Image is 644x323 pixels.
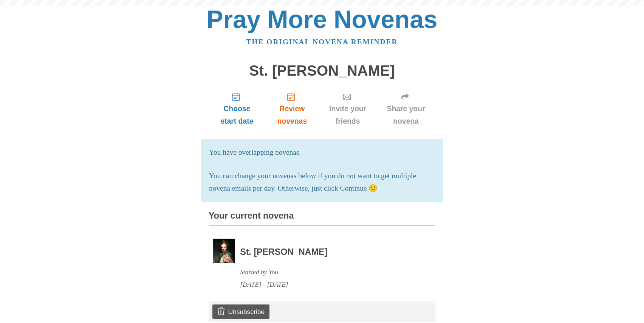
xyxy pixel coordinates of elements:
a: Review novenas [265,86,319,131]
div: [DATE] - [DATE] [240,278,415,291]
div: Started by You [240,266,415,278]
a: Pray More Novenas [207,5,438,33]
h1: St. [PERSON_NAME] [209,63,435,79]
span: Choose start date [216,102,258,127]
p: You have overlapping novenas. [209,146,435,159]
a: The original novena reminder [246,38,398,46]
h3: St. [PERSON_NAME] [240,247,415,257]
h3: Your current novena [209,211,435,226]
a: Share your novena [376,86,435,131]
span: Share your novena [384,102,428,127]
img: Novena image [213,239,235,262]
p: You can change your novenas below if you do not want to get multiple novena emails per day. Other... [209,170,435,195]
a: Unsubscribe [212,304,269,319]
a: Invite your friends [319,86,376,131]
a: Choose start date [209,86,265,131]
span: Review novenas [273,102,311,127]
span: Invite your friends [327,102,369,127]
